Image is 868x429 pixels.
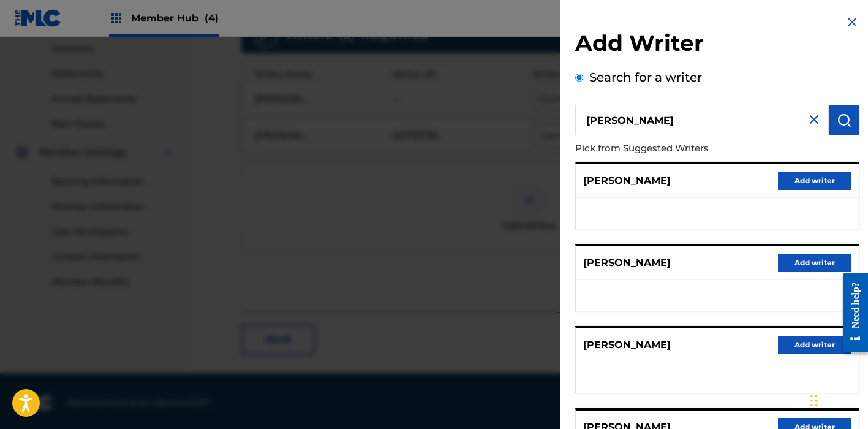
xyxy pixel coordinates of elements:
[575,105,829,135] input: Search writer's name or IPI Number
[807,370,868,429] div: Widget de chat
[205,12,219,24] span: (4)
[583,338,671,352] p: [PERSON_NAME]
[807,370,868,429] iframe: Chat Widget
[810,382,818,419] div: Arrastrar
[15,9,62,27] img: MLC Logo
[575,135,790,162] p: Pick from Suggested Writers
[575,29,859,61] h2: Add Writer
[778,336,851,354] button: Add writer
[589,70,702,85] label: Search for a writer
[109,11,124,26] img: Top Rightsholders
[837,113,851,127] img: Search Works
[583,173,671,188] p: [PERSON_NAME]
[583,256,671,270] p: [PERSON_NAME]
[807,112,821,127] img: close
[834,262,868,363] iframe: Resource Center
[778,172,851,190] button: Add writer
[131,11,219,25] span: Member Hub
[778,254,851,272] button: Add writer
